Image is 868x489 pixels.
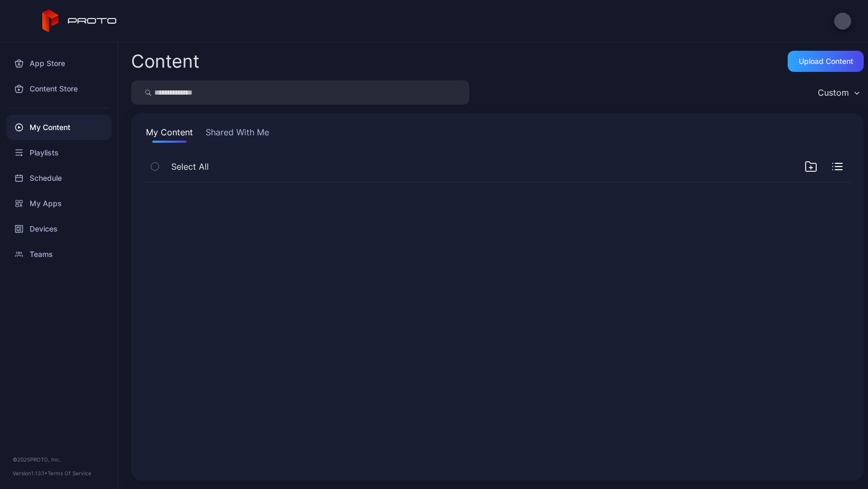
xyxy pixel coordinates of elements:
[6,191,112,216] a: My Apps
[171,160,209,173] span: Select All
[13,470,48,476] span: Version 1.13.1 •
[6,51,112,76] a: App Store
[6,115,112,140] a: My Content
[13,455,105,464] div: © 2025 PROTO, Inc.
[144,126,195,143] button: My Content
[6,140,112,165] a: Playlists
[818,87,849,98] div: Custom
[6,216,112,242] a: Devices
[6,165,112,191] a: Schedule
[799,57,853,66] div: Upload Content
[6,242,112,267] a: Teams
[788,51,864,72] button: Upload Content
[48,470,91,476] a: Terms Of Service
[204,126,271,143] button: Shared With Me
[812,80,864,105] button: Custom
[131,52,199,70] div: Content
[6,76,112,102] a: Content Store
